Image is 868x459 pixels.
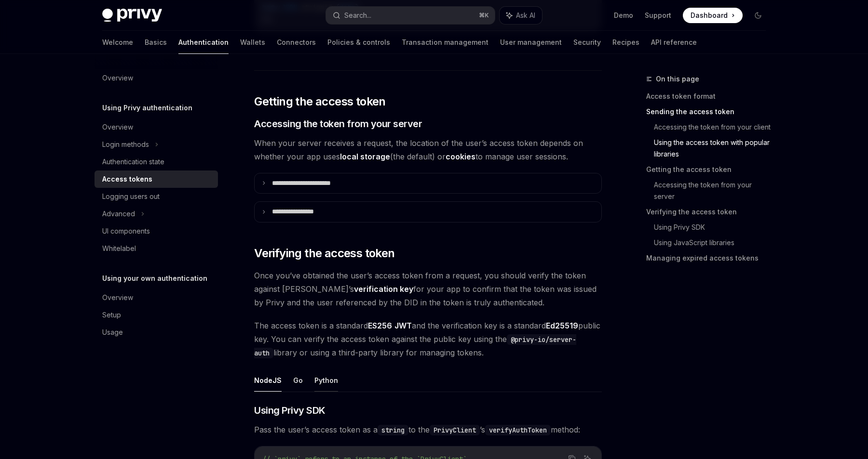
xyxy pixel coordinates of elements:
a: Transaction management [402,31,488,54]
span: Once you’ve obtained the user’s access token from a request, you should verify the token against ... [254,269,602,309]
a: Security [573,31,601,54]
div: Login methods [102,139,149,150]
a: Overview [95,289,218,306]
a: Ed25519 [546,321,578,331]
h5: Using Privy authentication [102,102,192,114]
code: PrivyClient [430,425,480,435]
a: Accessing the token from your client [654,119,773,135]
a: Whitelabel [95,240,218,257]
img: dark logo [102,9,162,22]
button: Toggle dark mode [750,8,766,23]
a: Using JavaScript libraries [654,235,773,250]
div: Whitelabel [102,243,136,254]
a: ES256 [368,321,392,331]
div: Access tokens [102,173,152,185]
h5: Using your own authentication [102,273,207,284]
strong: verification key [354,284,413,294]
a: Setup [95,306,218,324]
a: Connectors [277,31,316,54]
span: On this page [656,73,699,85]
code: @privy-io/server-auth [254,334,576,358]
button: Ask AI [500,7,542,24]
a: API reference [651,31,697,54]
a: Access tokens [95,170,218,188]
div: Overview [102,292,133,303]
a: Logging users out [95,188,218,205]
div: Usage [102,327,123,338]
button: Python [314,369,338,392]
a: Managing expired access tokens [646,250,773,266]
span: When your server receives a request, the location of the user’s access token depends on whether y... [254,136,602,163]
a: JWT [394,321,412,331]
a: Getting the access token [646,162,773,177]
a: UI components [95,223,218,240]
span: ⌘ K [479,12,489,19]
span: Ask AI [516,11,535,20]
a: User management [500,31,562,54]
div: Overview [102,72,133,84]
button: NodeJS [254,369,282,392]
a: Verifying the access token [646,204,773,220]
span: Getting the access token [254,94,386,109]
strong: local storage [340,152,390,161]
a: Basics [145,31,167,54]
a: Access token format [646,89,773,104]
div: UI components [102,225,150,237]
div: Overview [102,121,133,133]
div: Setup [102,309,121,321]
span: The access token is a standard and the verification key is a standard public key. You can verify ... [254,319,602,359]
span: Accessing the token from your server [254,117,422,131]
div: Authentication state [102,156,164,168]
a: Dashboard [683,8,743,23]
div: Logging users out [102,191,160,202]
a: Usage [95,324,218,341]
a: Recipes [612,31,639,54]
a: Support [645,11,671,20]
span: Pass the user’s access token as a to the ’s method: [254,423,602,436]
a: Sending the access token [646,104,773,119]
a: Authentication [178,31,229,54]
a: Using the access token with popular libraries [654,135,773,162]
div: Advanced [102,208,135,220]
a: Policies & controls [327,31,390,54]
a: Demo [614,11,633,20]
a: Wallets [240,31,265,54]
strong: cookies [446,152,475,161]
span: Using Privy SDK [254,404,325,417]
a: Overview [95,118,218,136]
span: Verifying the access token [254,246,394,261]
a: Welcome [102,31,133,54]
code: verifyAuthToken [485,425,551,435]
div: Search... [344,10,371,21]
a: Overview [95,69,218,87]
span: Dashboard [691,11,728,20]
a: Accessing the token from your server [654,177,773,204]
a: Using Privy SDK [654,220,773,235]
button: Go [293,369,303,392]
code: string [378,425,408,435]
button: Search...⌘K [326,7,495,24]
a: Authentication state [95,153,218,170]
